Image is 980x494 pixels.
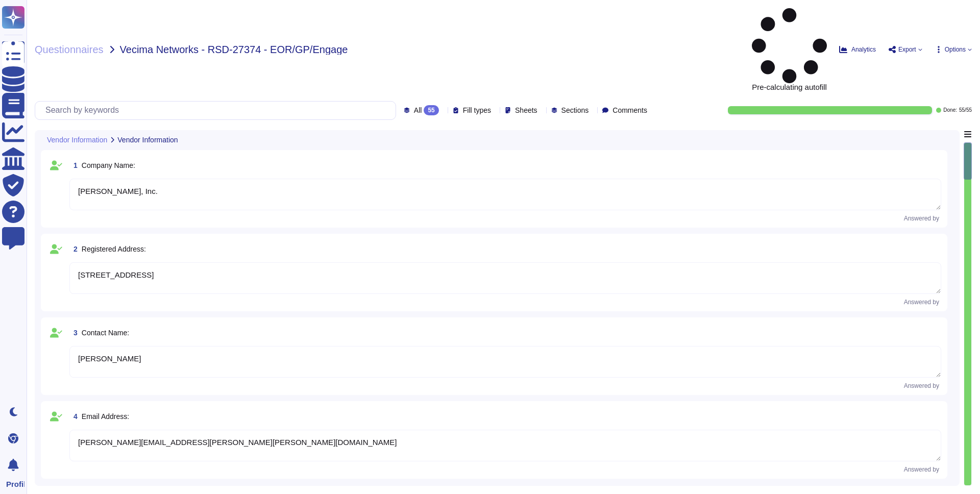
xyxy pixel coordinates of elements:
[752,8,827,91] span: Pre-calculating autofill
[69,329,78,336] span: 3
[82,412,129,421] span: Email Address:
[561,107,589,114] span: Sections
[898,46,916,53] span: Export
[904,466,939,473] span: Answered by
[82,161,135,169] span: Company Name:
[904,299,939,305] span: Answered by
[117,136,178,143] span: Vendor Information
[69,430,941,461] textarea: [PERSON_NAME][EMAIL_ADDRESS][PERSON_NAME][PERSON_NAME][DOMAIN_NAME]
[35,44,104,55] span: Questionnaires
[424,105,438,115] div: 55
[839,45,876,54] button: Analytics
[612,107,647,114] span: Comments
[69,413,78,420] span: 4
[463,107,491,114] span: Fill types
[414,107,422,114] span: All
[6,480,24,488] span: Profile
[120,44,348,55] span: Vecima Networks - RSD-27374 - EOR/GP/Engage
[82,329,129,337] span: Contact Name:
[945,46,966,53] span: Options
[904,215,939,221] span: Answered by
[851,46,876,53] span: Analytics
[943,108,957,113] span: Done:
[40,102,396,119] input: Search by keywords
[47,136,107,143] span: Vendor Information
[69,346,941,378] textarea: [PERSON_NAME]
[69,262,941,294] textarea: [STREET_ADDRESS]
[69,245,78,253] span: 2
[959,108,972,113] span: 55 / 55
[69,179,941,210] textarea: [PERSON_NAME], Inc.
[82,245,146,253] span: Registered Address:
[515,107,537,114] span: Sheets
[69,162,78,169] span: 1
[904,383,939,389] span: Answered by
